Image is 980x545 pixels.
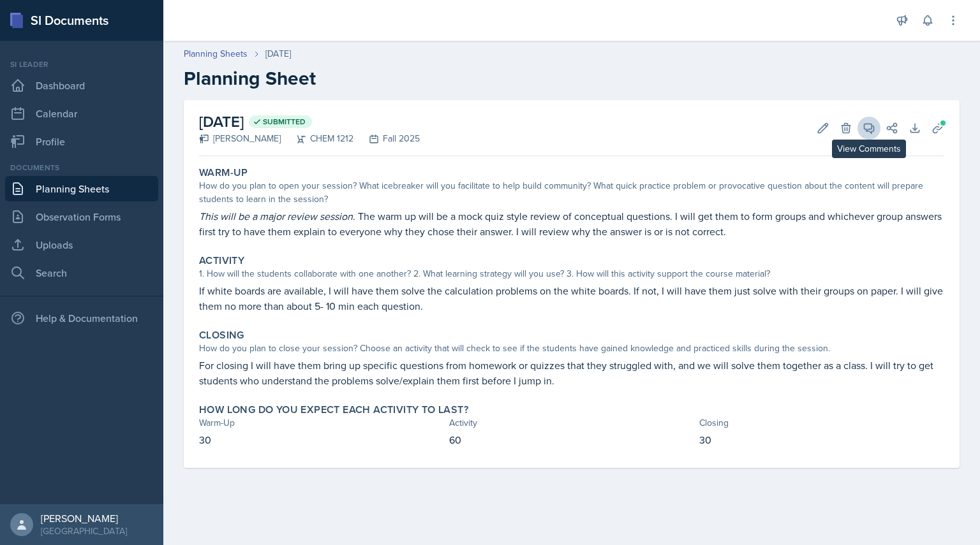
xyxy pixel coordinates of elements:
[41,525,127,537] div: [GEOGRAPHIC_DATA]
[199,110,420,133] h2: [DATE]
[199,179,944,206] div: How do you plan to open your session? What icebreaker will you facilitate to help build community...
[5,204,158,229] a: Observation Forms
[199,166,248,179] label: Warm-Up
[41,512,127,525] div: [PERSON_NAME]
[199,342,944,355] div: How do you plan to close your session? Choose an activity that will check to see if the students ...
[199,132,281,145] div: [PERSON_NAME]
[199,267,944,280] div: 1. How will the students collaborate with one another? 2. What learning strategy will you use? 3....
[5,162,158,173] div: Documents
[5,73,158,98] a: Dashboard
[199,283,944,314] p: If white boards are available, I will have them solve the calculation problems on the white board...
[199,358,944,388] p: For closing I will have them bring up specific questions from homework or quizzes that they strug...
[184,47,248,61] a: Planning Sheets
[199,432,444,447] p: 30
[449,432,694,447] p: 60
[281,132,353,145] div: CHEM 1212
[184,67,960,90] h2: Planning Sheet
[199,416,444,430] div: Warm-Up
[5,101,158,126] a: Calendar
[263,117,306,127] span: Submitted
[699,432,944,447] p: 30
[5,176,158,201] a: Planning Sheets
[5,59,158,70] div: Si leader
[5,129,158,154] a: Profile
[353,132,420,145] div: Fall 2025
[5,232,158,258] a: Uploads
[5,260,158,286] a: Search
[699,416,944,430] div: Closing
[5,305,158,331] div: Help & Documentation
[199,208,944,239] p: . The warm up will be a mock quiz style review of conceptual questions. I will get them to form g...
[857,117,880,140] button: View Comments
[265,47,291,61] div: [DATE]
[199,329,244,342] label: Closing
[199,209,353,223] em: This will be a major review session
[449,416,694,430] div: Activity
[199,403,468,416] label: How long do you expect each activity to last?
[199,254,244,267] label: Activity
